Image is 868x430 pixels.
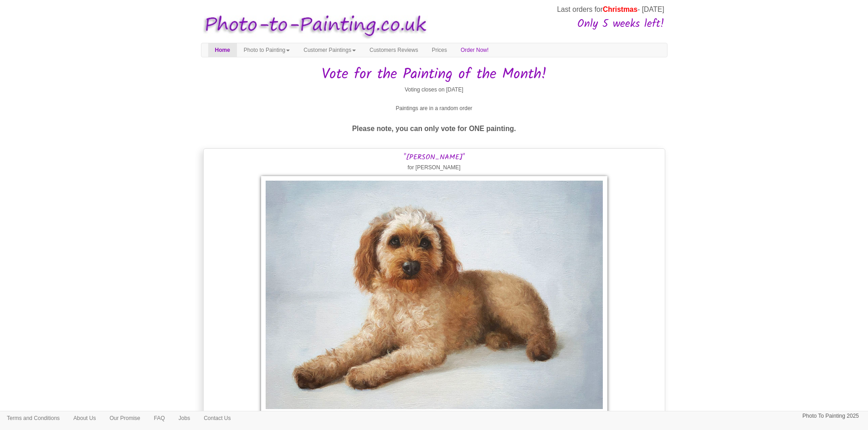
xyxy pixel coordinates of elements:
a: Order Now! [454,43,495,57]
img: Ted [261,176,607,414]
span: Last orders for - [DATE] [557,5,664,13]
a: Home [208,43,237,57]
span: Christmas [603,5,637,13]
a: Contact Us [197,411,237,425]
h1: Vote for the Painting of the Month! [201,66,668,82]
p: Photo To Painting 2025 [802,411,859,421]
a: Photo to Painting [237,43,297,57]
a: Jobs [172,411,197,425]
a: Our Promise [103,411,147,425]
a: Customer Paintings [297,43,363,57]
a: FAQ [147,411,172,425]
p: Please note, you can only vote for ONE painting. [201,122,668,135]
h3: "[PERSON_NAME]" [206,153,663,162]
h3: Only 5 weeks left! [431,18,664,30]
a: About Us [67,411,103,425]
img: Photo to Painting [196,8,430,43]
a: Customers Reviews [363,43,425,57]
p: Voting closes on [DATE] [201,85,668,95]
p: Paintings are in a random order [201,104,668,113]
a: Prices [425,43,454,57]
